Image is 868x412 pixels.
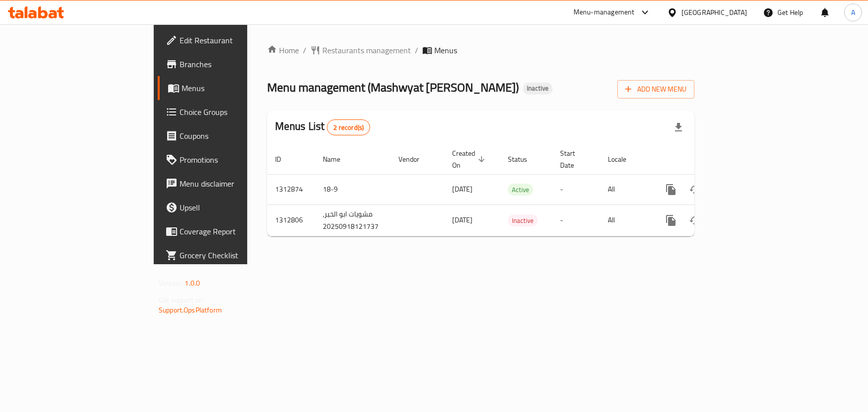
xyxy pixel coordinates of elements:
span: 2 record(s) [327,123,370,132]
a: Choice Groups [158,100,298,124]
td: - [552,205,600,236]
div: Total records count [327,119,370,135]
a: Support.OpsPlatform [159,304,222,316]
span: Choice Groups [180,106,290,118]
div: Inactive [523,83,553,95]
a: Branches [158,52,298,76]
span: Locale [608,153,639,165]
a: Coverage Report [158,219,298,243]
div: Inactive [508,214,538,226]
span: Get support on: [159,294,204,307]
span: Add New Menu [625,83,686,96]
th: Actions [651,144,763,175]
h2: Menus List [275,119,370,135]
span: Inactive [523,84,553,93]
span: Start Date [560,147,588,171]
span: Grocery Checklist [180,249,290,261]
span: ID [275,153,294,165]
span: Menu disclaimer [180,178,290,190]
button: Change Status [683,178,707,202]
span: Promotions [180,154,290,166]
span: A [851,7,855,18]
td: All [600,174,651,205]
span: Version: [159,277,183,290]
button: more [659,208,683,232]
span: Coupons [180,130,290,142]
a: Menus [158,76,298,100]
span: Coverage Report [180,225,290,237]
nav: breadcrumb [267,44,694,56]
a: Edit Restaurant [158,28,298,52]
table: enhanced table [267,144,763,236]
span: Restaurants management [322,44,411,56]
span: 1.0.0 [185,277,200,290]
span: Active [508,184,533,196]
a: Grocery Checklist [158,243,298,267]
span: Upsell [180,202,290,213]
a: Menu disclaimer [158,172,298,196]
li: / [415,44,418,56]
span: [DATE] [452,183,473,196]
button: Change Status [683,208,707,232]
a: Coupons [158,124,298,148]
li: / [303,44,306,56]
span: Menu management ( Mashwyat [PERSON_NAME] ) [267,76,519,99]
span: Status [508,153,540,165]
td: 18-9 [315,174,390,205]
td: مشويات ابو الخير, 20250918121737 [315,205,390,236]
span: Inactive [508,215,538,226]
button: more [659,178,683,202]
td: All [600,205,651,236]
span: Menus [434,44,457,56]
span: Edit Restaurant [180,34,290,46]
div: Export file [667,115,690,139]
div: [GEOGRAPHIC_DATA] [681,7,747,18]
span: Name [323,153,353,165]
span: Menus [182,82,290,94]
span: Branches [180,58,290,70]
span: Created On [452,147,488,171]
a: Upsell [158,196,298,219]
a: Promotions [158,148,298,172]
div: Menu-management [574,6,635,18]
span: [DATE] [452,213,473,226]
td: - [552,174,600,205]
div: Active [508,184,533,196]
button: Add New Menu [617,80,694,99]
span: Vendor [398,153,432,165]
a: Restaurants management [310,44,411,56]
